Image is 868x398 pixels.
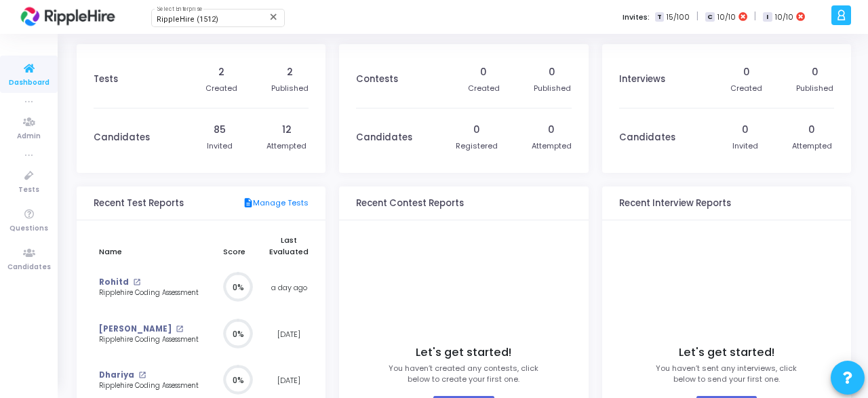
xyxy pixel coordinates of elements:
div: Published [534,83,571,94]
a: [PERSON_NAME] [99,323,172,335]
span: Dashboard [9,77,50,89]
div: Created [468,83,500,94]
span: Admin [17,131,41,142]
a: Rohitd [99,277,129,288]
span: RippleHire (1512) [157,15,218,24]
h3: Candidates [94,132,150,143]
div: Created [730,83,762,94]
div: Registered [456,140,498,152]
td: a day ago [264,264,315,311]
mat-icon: description [243,197,253,210]
mat-icon: open_in_new [176,325,183,333]
div: 0 [548,123,555,137]
span: | [754,9,756,24]
h3: Recent Contest Reports [356,198,464,209]
div: Published [796,83,833,94]
img: logo [17,3,119,31]
span: | [696,9,698,24]
div: 0 [808,123,815,137]
div: Ripplehire Coding Assessment [99,288,199,298]
h3: Recent Interview Reports [619,198,731,209]
div: Published [271,83,309,94]
span: C [705,12,714,22]
div: 85 [214,123,226,137]
div: 0 [549,65,555,79]
h3: Interviews [619,74,665,85]
div: Invited [732,140,758,152]
label: Invites: [623,12,650,23]
h3: Candidates [356,132,412,143]
a: Manage Tests [243,197,309,210]
div: 0 [480,65,487,79]
td: [DATE] [264,311,315,358]
span: Candidates [7,262,51,273]
div: Attempted [532,140,572,152]
div: Ripplehire Coding Assessment [99,335,199,345]
div: Invited [207,140,233,152]
div: 12 [282,123,292,137]
mat-icon: Clear [269,12,279,22]
h3: Recent Test Reports [94,198,184,209]
span: T [655,12,664,22]
p: You haven’t sent any interviews, click below to send your first one. [656,363,797,385]
h4: Let's get started! [416,346,511,359]
div: 0 [812,65,818,79]
span: 10/10 [775,12,793,23]
span: 10/10 [717,12,736,23]
div: 0 [743,65,750,79]
a: Dhariya [99,370,134,381]
div: Created [205,83,237,94]
div: 0 [742,123,749,137]
span: I [763,12,772,22]
h3: Contests [356,74,398,85]
span: Tests [18,184,39,196]
div: 2 [218,65,224,79]
mat-icon: open_in_new [138,372,146,379]
span: Questions [9,223,48,235]
th: Score [205,227,264,264]
div: 0 [473,123,480,137]
div: Attempted [267,140,307,152]
h3: Candidates [619,132,675,143]
p: You haven’t created any contests, click below to create your first one. [389,363,538,385]
th: Last Evaluated [264,227,315,264]
h4: Let's get started! [679,346,774,359]
h3: Tests [94,74,118,85]
div: Attempted [792,140,832,152]
mat-icon: open_in_new [133,279,140,286]
div: 2 [287,65,293,79]
span: 15/100 [667,12,690,23]
th: Name [94,227,205,264]
div: Ripplehire Coding Assessment [99,381,199,391]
